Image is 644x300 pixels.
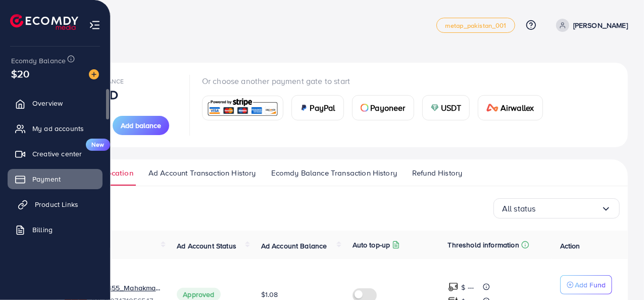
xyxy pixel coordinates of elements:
span: USDT [441,102,462,114]
img: card [300,104,308,112]
p: Auto top-up [353,239,390,251]
span: Billing [32,225,53,235]
span: My ad accounts [32,123,84,134]
p: [PERSON_NAME] [573,19,628,31]
a: Product Links [8,194,103,215]
p: Or choose another payment gate to start [202,75,551,87]
button: Add balance [113,116,169,135]
a: cardPayPal [291,95,344,120]
button: Add Fund [560,275,612,294]
img: menu [89,19,101,31]
img: card [361,104,369,112]
div: Search for option [493,198,620,219]
img: card [486,104,499,112]
a: cardPayoneer [352,95,414,120]
a: Payment [8,169,103,189]
span: PayPal [310,102,335,114]
a: Creative centerNew [8,144,103,164]
span: Ad Account Balance [261,241,327,251]
a: 1028455_Mahakmart1_1747969442002 [92,283,161,293]
p: Add Fund [575,279,606,291]
span: Payment [32,174,61,184]
span: New [86,139,110,151]
a: Overview [8,93,103,113]
span: Payoneer [371,102,406,114]
span: Ad Account Transaction History [148,167,256,179]
a: My ad accounts [8,118,103,139]
span: $1.08 [261,289,278,299]
span: metap_pakistan_001 [445,22,507,29]
span: Ad Account Status [177,241,236,251]
img: top-up amount [448,282,459,292]
span: Ecomdy Balance Transaction History [271,167,397,179]
span: Airwallex [501,102,534,114]
span: Creative center [32,149,82,159]
span: Ecomdy Balance [11,56,66,66]
a: cardAirwallex [478,95,542,120]
img: image [89,69,99,79]
img: card [431,104,439,112]
span: Overview [32,98,63,108]
p: Threshold information [448,239,519,251]
img: card [206,97,280,119]
img: logo [10,14,78,30]
span: Add balance [121,120,161,131]
span: Refund History [412,167,462,179]
span: All status [502,201,536,217]
iframe: Chat [601,254,636,292]
span: $20 [11,66,29,81]
a: Billing [8,220,103,240]
a: metap_pakistan_001 [436,18,515,33]
a: [PERSON_NAME] [552,19,628,32]
input: Search for option [536,201,601,217]
span: Action [560,241,580,251]
a: cardUSDT [422,95,470,120]
a: card [202,96,283,120]
span: Product Links [35,199,78,209]
p: $ --- [462,281,474,293]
